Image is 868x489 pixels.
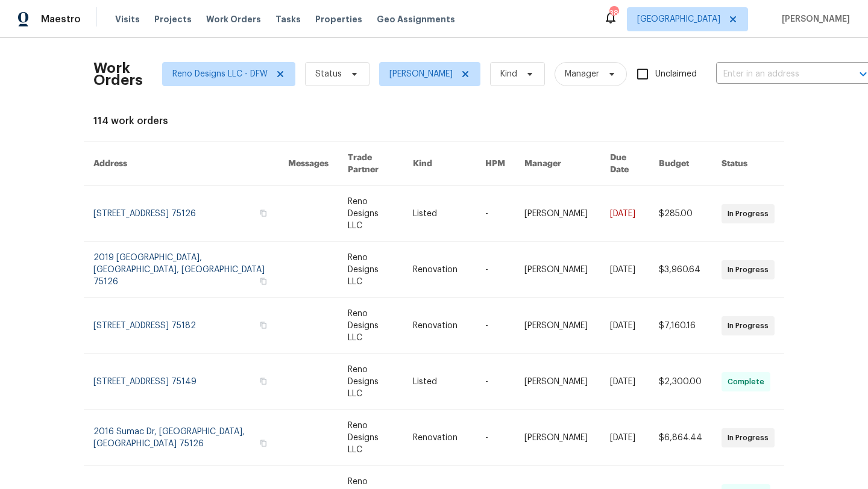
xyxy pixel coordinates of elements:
[777,13,850,25] span: [PERSON_NAME]
[500,68,517,80] span: Kind
[403,410,476,466] td: Renovation
[476,298,515,354] td: -
[115,13,140,25] span: Visits
[41,13,81,25] span: Maestro
[609,7,618,19] div: 38
[315,68,342,80] span: Status
[565,68,599,80] span: Manager
[93,115,775,127] div: 114 work orders
[315,13,362,25] span: Properties
[258,438,269,449] button: Copy Address
[389,68,453,80] span: [PERSON_NAME]
[515,242,600,298] td: [PERSON_NAME]
[476,354,515,410] td: -
[600,142,649,186] th: Due Date
[637,13,720,25] span: [GEOGRAPHIC_DATA]
[515,410,600,466] td: [PERSON_NAME]
[206,13,261,25] span: Work Orders
[338,186,403,242] td: Reno Designs LLC
[712,142,784,186] th: Status
[716,65,837,84] input: Enter in an address
[403,298,476,354] td: Renovation
[403,142,476,186] th: Kind
[476,142,515,186] th: HPM
[275,15,301,23] span: Tasks
[655,68,697,81] span: Unclaimed
[476,186,515,242] td: -
[476,242,515,298] td: -
[403,354,476,410] td: Listed
[258,376,269,387] button: Copy Address
[258,276,269,287] button: Copy Address
[649,142,712,186] th: Budget
[338,298,403,354] td: Reno Designs LLC
[515,354,600,410] td: [PERSON_NAME]
[515,186,600,242] td: [PERSON_NAME]
[515,298,600,354] td: [PERSON_NAME]
[515,142,600,186] th: Manager
[338,410,403,466] td: Reno Designs LLC
[403,242,476,298] td: Renovation
[338,242,403,298] td: Reno Designs LLC
[154,13,192,25] span: Projects
[403,186,476,242] td: Listed
[258,320,269,331] button: Copy Address
[172,68,268,80] span: Reno Designs LLC - DFW
[338,142,403,186] th: Trade Partner
[93,62,143,86] h2: Work Orders
[278,142,338,186] th: Messages
[84,142,278,186] th: Address
[338,354,403,410] td: Reno Designs LLC
[476,410,515,466] td: -
[258,208,269,219] button: Copy Address
[377,13,455,25] span: Geo Assignments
